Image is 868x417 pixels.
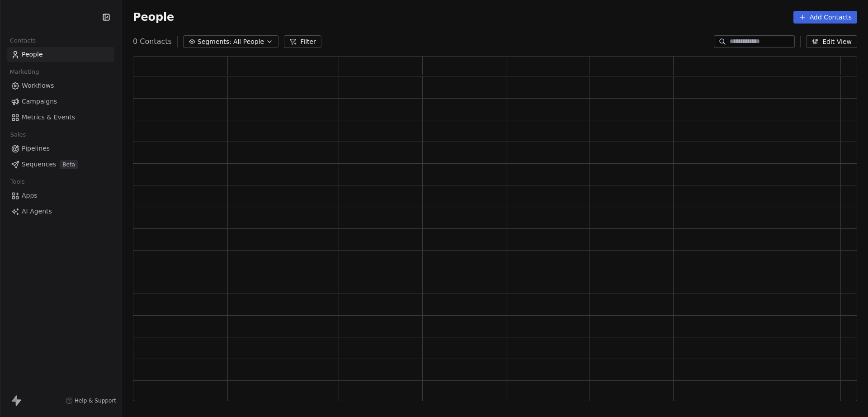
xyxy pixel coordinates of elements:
span: Metrics & Events [22,113,75,122]
span: People [133,10,174,24]
span: People [22,50,43,59]
a: Help & Support [66,397,116,404]
a: AI Agents [7,204,114,219]
span: AI Agents [22,207,52,216]
a: Workflows [7,78,114,93]
span: Beta [60,160,78,169]
a: Apps [7,188,114,203]
span: Apps [22,191,38,200]
span: Help & Support [75,397,116,404]
span: Campaigns [22,97,57,106]
span: Sequences [22,160,56,169]
span: Workflows [22,81,54,90]
a: SequencesBeta [7,157,114,172]
span: Contacts [6,34,40,47]
span: Segments: [198,37,231,47]
button: Filter [284,35,321,48]
span: Tools [6,175,28,189]
a: Metrics & Events [7,110,114,125]
a: People [7,47,114,62]
span: Pipelines [22,144,50,153]
span: All People [233,37,264,47]
a: Pipelines [7,141,114,156]
button: Edit View [806,35,857,48]
span: Sales [6,128,30,142]
button: Add Contacts [793,11,857,24]
span: 0 Contacts [133,36,172,47]
a: Campaigns [7,94,114,109]
span: Marketing [6,65,43,79]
